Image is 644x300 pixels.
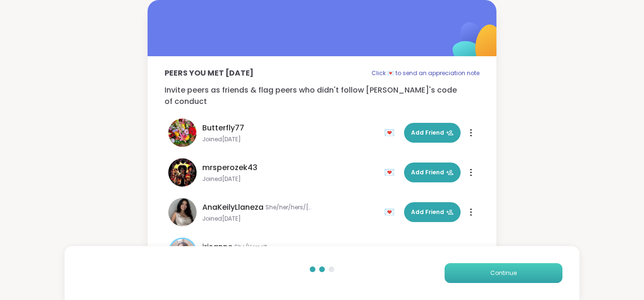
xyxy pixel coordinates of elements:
span: AnaKeilyLlaneza [202,202,264,213]
span: Butterfly77 [202,122,244,134]
img: mrsperozek43 [168,158,197,187]
button: Add Friend [404,202,461,222]
button: Continue [445,263,562,283]
img: Butterfly77 [168,119,197,147]
div: 💌 [384,244,398,259]
span: Joined [DATE] [202,136,379,143]
span: Add Friend [411,208,454,216]
button: Add Friend [404,123,461,143]
span: She/her/hers/[PERSON_NAME] [265,204,313,211]
span: Joined [DATE] [202,175,379,183]
span: mrsperozek43 [202,162,257,173]
p: Click 💌 to send an appreciation note [372,68,479,79]
img: AnaKeilyLlaneza [168,198,197,226]
div: 💌 [384,165,398,180]
div: 💌 [384,125,398,140]
span: Add Friend [411,168,454,177]
span: She/Herself [234,243,267,251]
span: Joined [DATE] [202,215,379,223]
span: Continue [490,269,517,277]
p: Peers you met [DATE] [165,68,254,79]
span: irisanne [202,241,232,253]
span: Add Friend [411,129,454,137]
p: Invite peers as friends & flag peers who didn't follow [PERSON_NAME]'s code of conduct [165,85,479,107]
img: irisanne [170,239,195,265]
div: 💌 [384,205,398,220]
button: Add Friend [404,163,461,182]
